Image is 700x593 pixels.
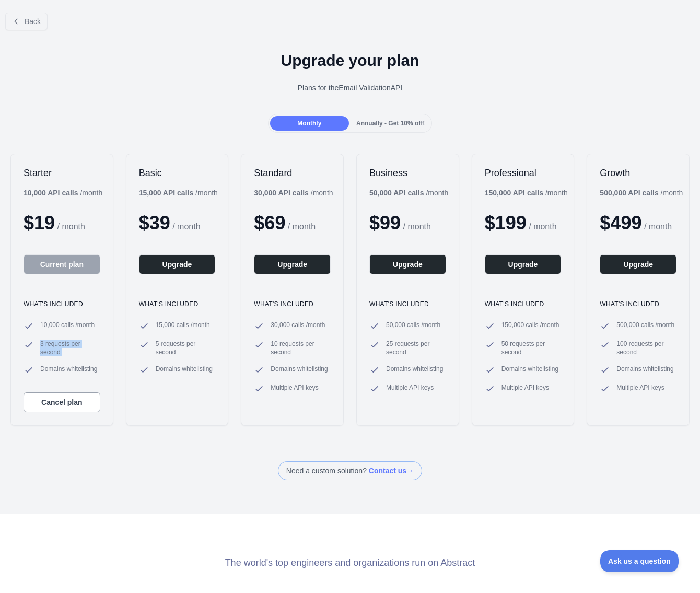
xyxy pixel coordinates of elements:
[485,189,543,197] b: 150,000 API calls
[369,189,424,197] b: 50,000 API calls
[369,188,448,198] div: / month
[600,167,676,179] h2: Growth
[485,188,568,198] div: / month
[600,188,683,198] div: / month
[254,188,333,198] div: / month
[369,167,446,179] h2: Business
[485,167,562,179] h2: Professional
[600,550,679,572] iframe: Toggle Customer Support
[600,189,658,197] b: 500,000 API calls
[254,167,331,179] h2: Standard
[254,189,309,197] b: 30,000 API calls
